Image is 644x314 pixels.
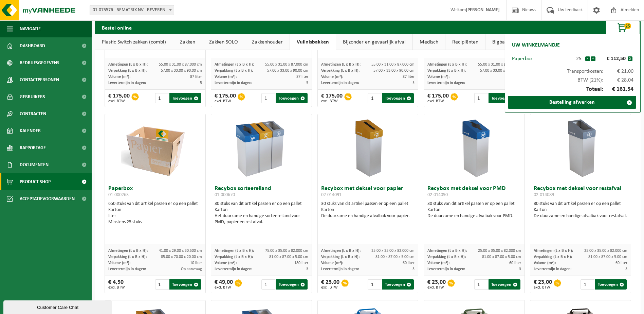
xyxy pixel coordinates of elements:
[321,69,360,73] span: Verpakking (L x B x H):
[108,285,125,290] span: excl. BTW
[412,81,415,85] span: 5
[227,114,295,182] img: 01-000670
[509,74,637,83] div: BTW (21%):
[215,186,308,199] h3: Recybox sorteereiland
[427,267,465,271] span: Levertermijn in dagen:
[485,34,516,50] a: Bigbags
[276,279,307,290] button: Toevoegen
[321,255,360,259] span: Verpakking (L x B x H):
[90,5,174,15] span: 01-075576 - BEMATRIX NV - BEVEREN
[427,186,521,199] h3: Recybox met deksel voor PMD
[121,114,189,182] img: 01-000263
[215,213,308,225] div: Het duurzame en handige sorteereiland voor PMD, papier en restafval.
[403,261,415,265] span: 60 liter
[334,114,402,182] img: 02-014091
[20,122,41,139] span: Kalender
[108,267,146,271] span: Levertermijn in dagen:
[215,69,253,73] span: Verpakking (L x B x H):
[215,192,235,197] span: 01-000670
[474,279,488,290] input: 1
[294,261,308,265] span: 180 liter
[296,75,308,79] span: 87 liter
[95,21,139,34] h2: Bestel online
[215,207,308,213] div: Karton
[20,54,59,71] span: Bedrijfsgegevens
[427,69,466,73] span: Verpakking (L x B x H):
[108,279,125,290] div: € 4,50
[427,261,449,265] span: Volume (m³):
[427,63,467,67] span: Afmetingen (L x B x H):
[261,93,275,103] input: 1
[427,213,521,219] div: De duurzame en handige afvalbak voor PMD.
[512,56,573,62] div: Paperbox
[108,186,202,199] h3: Paperbox
[155,279,169,290] input: 1
[108,219,202,225] div: Minstens 25 stuks
[427,249,467,253] span: Afmetingen (L x B x H):
[509,38,563,53] h2: Uw winkelmandje
[155,93,169,103] input: 1
[412,267,415,271] span: 3
[321,279,339,290] div: € 23,00
[427,255,466,259] span: Verpakking (L x B x H):
[321,249,361,253] span: Afmetingen (L x B x H):
[269,255,308,259] span: 81.00 x 87.00 x 5.00 cm
[478,63,521,67] span: 55.00 x 31.00 x 87.000 cm
[321,207,415,213] div: Karton
[20,190,75,207] span: Acceptatievoorwaarden
[534,201,627,219] div: 30 stuks van dit artikel passen er op een pallet
[440,114,508,182] img: 02-014090
[190,261,202,265] span: 10 liter
[509,83,637,96] div: Totaal:
[265,249,308,253] span: 75.00 x 35.00 x 82.000 cm
[368,93,381,103] input: 1
[90,5,174,15] span: 01-075576 - BEMATRIX NV - BEVEREN
[573,56,585,62] div: 25
[591,56,595,61] button: +
[173,34,202,50] a: Zakken
[534,255,572,259] span: Verpakking (L x B x H):
[108,255,147,259] span: Verpakking (L x B x H):
[547,114,614,182] img: 02-014089
[215,285,233,290] span: excl. BTW
[215,279,233,290] div: € 49,00
[403,75,415,79] span: 87 liter
[375,255,415,259] span: 81.00 x 87.00 x 5.00 cm
[584,249,627,253] span: 25.00 x 35.00 x 82.000 cm
[628,56,632,61] button: x
[321,99,343,103] span: excl. BTW
[108,207,202,213] div: Karton
[427,279,446,290] div: € 23,00
[482,255,521,259] span: 81.00 x 87.00 x 5.00 cm
[265,63,308,67] span: 55.00 x 31.00 x 87.000 cm
[321,75,343,79] span: Volume (m³):
[108,261,130,265] span: Volume (m³):
[534,213,627,219] div: De duurzame en handige afvalbak voor restafval.
[159,249,202,253] span: 41.00 x 29.00 x 30.500 cm
[200,81,202,85] span: 5
[585,56,590,61] button: -
[108,99,130,103] span: excl. BTW
[3,299,113,314] iframe: chat widget
[474,93,488,103] input: 1
[489,93,520,103] button: Toevoegen
[534,267,571,271] span: Levertermijn in dagen:
[321,192,342,197] span: 02-014091
[534,285,552,290] span: excl. BTW
[290,34,336,50] a: Vuilnisbakken
[336,34,412,50] a: Bijzonder en gevaarlijk afval
[413,34,445,50] a: Medisch
[603,69,634,74] span: € 21,00
[534,207,627,213] div: Karton
[215,75,237,79] span: Volume (m³):
[261,279,275,290] input: 1
[215,93,236,103] div: € 175,00
[321,267,359,271] span: Levertermijn in dagen:
[382,93,414,103] button: Toevoegen
[95,34,173,50] a: Plastic Switch zakken (combi)
[306,267,308,271] span: 3
[534,186,627,199] h3: Recybox met deksel voor restafval
[595,279,627,290] button: Toevoegen
[427,93,449,103] div: € 175,00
